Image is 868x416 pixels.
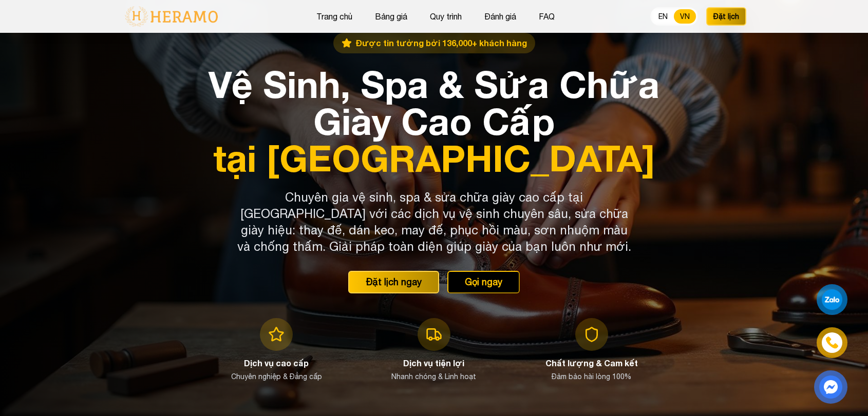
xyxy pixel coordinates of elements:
[674,9,696,24] button: VN
[244,357,309,369] h3: Dịch vụ cao cấp
[356,37,527,49] span: Được tin tưởng bởi 136,000+ khách hàng
[391,371,476,382] p: Nhanh chóng & Linh hoạt
[545,357,638,369] h3: Chất lượng & Cam kết
[204,66,664,176] h1: Vệ Sinh, Spa & Sửa Chữa Giày Cao Cấp
[652,9,674,24] button: EN
[204,140,664,176] span: tại [GEOGRAPHIC_DATA]
[237,189,631,254] p: Chuyên gia vệ sinh, spa & sửa chữa giày cao cấp tại [GEOGRAPHIC_DATA] với các dịch vụ vệ sinh chu...
[818,329,846,356] a: phone-icon
[706,7,746,26] button: Đặt lịch
[536,10,558,23] button: FAQ
[826,336,838,349] img: phone-icon
[122,6,221,27] img: logo-with-text.png
[427,10,465,23] button: Quy trình
[348,271,439,293] button: Đặt lịch ngay
[372,10,410,23] button: Bảng giá
[447,271,520,293] button: Gọi ngay
[231,371,322,382] p: Chuyên nghiệp & Đẳng cấp
[313,10,355,23] button: Trang chủ
[481,10,519,23] button: Đánh giá
[552,371,631,382] p: Đảm bảo hài lòng 100%
[403,357,464,369] h3: Dịch vụ tiện lợi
